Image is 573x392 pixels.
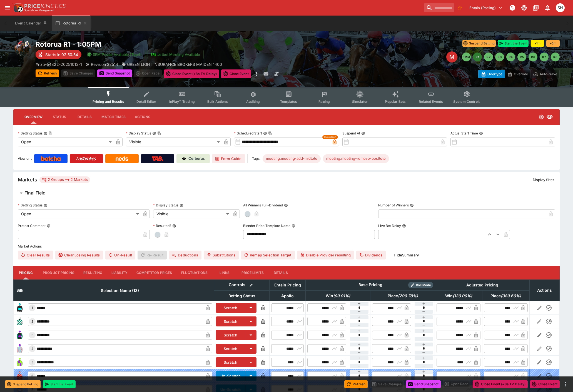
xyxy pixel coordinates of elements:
[270,290,306,301] th: Apollo
[385,99,406,104] span: Popular Bets
[344,380,368,388] button: Refresh
[270,279,306,290] th: Entain Pricing
[172,224,176,228] button: Resulted?
[31,306,34,310] span: 1
[15,303,24,312] img: runner 1
[507,3,517,13] button: NOT Connected to PK
[514,71,528,77] p: Override
[18,251,53,259] button: Clear Results
[323,154,389,163] div: Betting Target: cerberus
[30,374,34,378] span: 6
[466,3,506,12] button: Select Tenant
[38,266,79,279] button: Product Pricing
[91,61,118,67] p: Revision 27514
[562,381,569,388] button: more
[410,203,414,207] button: Number of Winners
[12,2,23,13] img: PriceKinetics Logo
[164,69,219,78] button: Close Event (+8s TV Delay)
[263,154,321,163] div: Betting Target: cerberus
[15,371,24,380] img: runner 6
[453,99,480,104] span: System Controls
[498,40,529,47] button: Start the Event
[221,69,251,78] button: Close Event
[320,293,356,299] span: Win(99.91%)
[529,53,537,61] button: R6
[435,279,529,290] th: Adjusted Pricing
[151,52,156,57] img: jetbet-logo.svg
[248,281,255,289] button: Bulk edit
[15,317,24,326] img: runner 2
[2,3,12,13] button: open drawer
[505,70,530,78] button: Override
[153,209,231,218] div: Visible
[204,251,239,259] button: Substitutions
[530,380,560,388] button: Close Event
[132,266,177,279] button: Competitor Prices
[55,251,103,259] button: Clear Losing Results
[212,266,237,279] button: Links
[107,266,132,279] button: Liability
[268,131,272,135] button: Copy To Clipboard
[531,40,544,47] button: +1m
[546,114,553,120] svg: Visible
[342,131,360,136] p: Suspend At
[20,110,47,124] button: Overview
[157,131,161,135] button: Copy To Clipboard
[439,293,478,299] span: Win(130.00%)
[126,138,222,146] div: Visible
[93,99,124,104] span: Pricing and Results
[246,99,260,104] span: Auditing
[188,156,205,161] p: Cerberus
[323,156,389,161] span: meeting:meeting-remove-besttote
[556,3,565,12] div: Scott Hunt
[455,3,464,12] button: No Bookmarks
[36,69,59,77] button: Refresh
[268,266,293,279] button: Details
[45,52,78,58] p: Starts in 02:50:54
[446,51,457,63] div: Edit Meeting
[15,358,24,367] img: runner 5
[484,293,527,299] span: Place(389.66%)
[49,131,53,135] button: Copy To Clipboard
[24,4,66,8] img: PriceKinetics
[97,69,132,77] button: Send Snapshot
[356,251,386,259] button: Dividends
[531,3,541,13] button: Documentation
[43,380,76,388] button: Start the Event
[539,114,544,120] svg: Open
[105,251,135,259] button: Un-Result
[30,360,34,364] span: 5
[18,131,43,136] p: Betting Status
[216,330,246,340] button: Scratch
[47,110,72,124] button: Status
[36,61,82,67] p: Copy To Clipboard
[378,203,409,208] p: Number of Winners
[24,190,46,196] h6: Final Field
[44,203,48,207] button: Betting Status
[419,99,443,104] span: Related Events
[382,293,424,299] span: Place(299.78%)
[450,131,478,136] p: Actual Start Time
[212,154,245,163] a: Form Guide
[18,242,555,251] label: Market Actions
[15,331,24,339] img: runner 3
[361,131,365,135] button: Suspend At
[540,53,549,61] button: R7
[216,303,246,313] button: Scratch
[126,131,151,136] p: Display Status
[42,176,88,183] div: 2 Groups 2 Markets
[479,131,483,135] button: Actual Start Time
[214,279,270,290] th: Controls
[30,319,34,323] span: 2
[378,223,401,228] p: Live Bet Delay
[478,70,505,78] button: Overtype
[14,279,26,301] th: Silk
[153,223,171,228] p: Resulted?
[177,266,212,279] button: Fluctuations
[169,251,201,259] button: Deductions
[216,316,246,326] button: Scratch
[390,251,422,259] button: HideSummary
[462,53,471,61] button: SMM
[153,203,178,208] p: Display Status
